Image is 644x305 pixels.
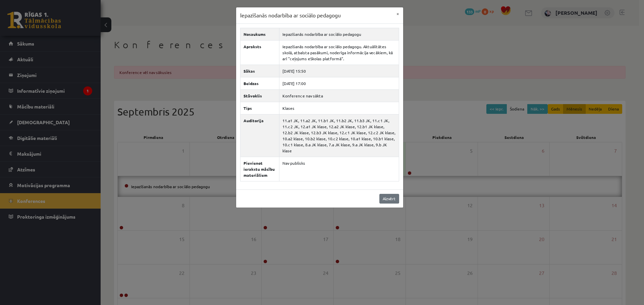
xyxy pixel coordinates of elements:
[279,77,399,89] td: [DATE] 17:00
[240,102,279,114] th: Tips
[279,65,399,77] td: [DATE] 15:50
[279,40,399,65] td: Iepazīšanās nodarbība ar sociālo pedagogu. Aktuālitātes skolā, atbalsta pasākumi, noderīga inform...
[240,65,279,77] th: Sākas
[279,89,399,102] td: Konference nav sākta
[379,194,399,204] a: Aizvērt
[240,114,279,157] th: Auditorija
[240,11,341,19] h3: Iepazīšanās nodarbība ar sociālo pedagogu
[240,157,279,181] th: Pievienot ierakstu mācību materiāliem
[240,77,279,89] th: Beidzas
[279,28,399,40] td: Iepazīšanās nodarbība ar sociālo pedagogu
[279,102,399,114] td: Klases
[279,114,399,157] td: 11.a1 JK, 11.a2 JK, 11.b1 JK, 11.b2 JK, 11.b3 JK, 11.c1 JK, 11.c2 JK, 12.a1 JK klase, 12.a2 JK kl...
[240,40,279,65] th: Apraksts
[392,7,403,20] button: ×
[240,89,279,102] th: Stāvoklis
[279,157,399,181] td: Nav publisks
[240,28,279,40] th: Nosaukums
